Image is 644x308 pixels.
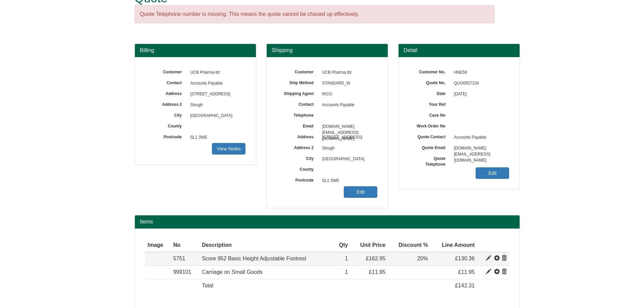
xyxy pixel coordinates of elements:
span: Slough [187,100,246,111]
label: Postcode [277,175,319,183]
label: Date [409,89,451,97]
td: 5751 [170,252,199,265]
label: Contact [277,100,319,108]
span: SL1 3WE [187,132,246,143]
span: 20% [417,256,428,261]
a: View Notes [212,143,245,155]
label: Work Order No [409,121,451,129]
label: City [277,154,319,162]
span: Slough [319,143,378,154]
th: Line Amount [431,239,477,252]
span: £162.95 [366,256,385,261]
span: HNE59 [451,67,509,78]
label: Case No [409,111,451,118]
span: Accounts Payable [451,132,509,143]
span: RICO [319,89,378,100]
label: Ship Method [277,78,319,86]
td: Total [199,279,333,292]
label: Customer No. [409,67,451,75]
h3: Detail [404,47,515,53]
th: No [170,239,199,252]
label: Quote No. [409,78,451,86]
label: Quote Email [409,143,451,151]
span: QUO0557234 [451,78,509,89]
th: Image [145,239,171,252]
span: £11.95 [458,269,475,275]
label: Address [145,89,187,97]
th: Unit Price [351,239,388,252]
td: 999101 [170,266,199,279]
span: [DOMAIN_NAME][EMAIL_ADDRESS][DOMAIN_NAME] [451,143,509,154]
th: Description [199,239,333,252]
span: STANDARD_W [319,78,378,89]
span: 1 [345,256,348,261]
a: Edit [344,186,377,198]
span: Accounts Payable [187,78,246,89]
label: City [145,111,187,118]
span: £11.95 [369,269,385,275]
label: Postcode [145,132,187,140]
span: £130.36 [455,256,475,261]
span: [STREET_ADDRESS] [319,132,378,143]
label: County [145,121,187,129]
span: 1 [345,269,348,275]
label: Customer [277,67,319,75]
label: Contact [145,78,187,86]
th: Discount % [388,239,431,252]
label: Email [277,121,319,129]
span: Score 952 Basic Height Adjustable Footrest [202,256,306,261]
span: [GEOGRAPHIC_DATA] [319,154,378,165]
span: UCB Pharma ltd [319,67,378,78]
span: [GEOGRAPHIC_DATA] [187,111,246,121]
div: Quote Telephone number is missing. This means the quote cannot be chased up effectively. [135,5,495,24]
label: Shipping Agent [277,89,319,97]
span: Carriage on Small Goods [202,269,263,275]
label: Quote Contact [409,132,451,140]
a: Edit [476,167,509,179]
span: [DOMAIN_NAME][EMAIL_ADDRESS][DOMAIN_NAME] [319,121,378,132]
label: Quote Telephone [409,154,451,167]
span: UCB Pharma ltd [187,67,246,78]
label: Your Ref [409,100,451,108]
h3: Billing [140,47,251,53]
h3: Shipping [272,47,383,53]
label: Address 2 [277,143,319,151]
span: SL1 3WE [319,175,378,186]
span: [STREET_ADDRESS] [187,89,246,100]
span: [DATE] [451,89,509,100]
label: Address 2 [145,100,187,108]
label: Customer [145,67,187,75]
span: £142.31 [455,283,475,288]
label: County [277,165,319,172]
h2: Items [140,219,515,225]
th: Qty [333,239,351,252]
label: Address [277,132,319,140]
span: Accounts Payable [319,100,378,111]
label: Telephone [277,111,319,118]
